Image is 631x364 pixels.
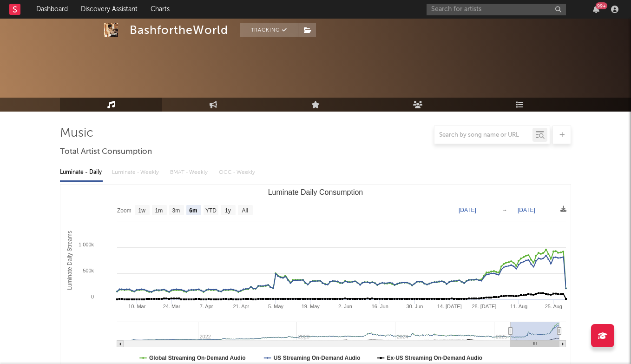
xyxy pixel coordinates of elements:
text: Zoom [117,207,131,214]
text: 10. Mar [128,304,146,309]
text: 25. Aug [545,304,562,309]
text: Luminate Daily Streams [66,231,73,290]
text: 500k [83,268,94,273]
text: Luminate Daily Consumption [268,188,363,196]
text: 3m [172,207,180,214]
text: 11. Aug [510,304,527,309]
input: Search for artists [427,4,566,15]
text: 16. Jun [372,304,388,309]
text: 1y [225,207,231,214]
text: 1w [138,207,146,214]
text: US Streaming On-Demand Audio [274,355,361,361]
text: Ex-US Streaming On-Demand Audio [387,355,483,361]
text: 6m [189,207,197,214]
input: Search by song name or URL [434,132,532,139]
text: 2. Jun [338,304,352,309]
text: 19. May [302,304,320,309]
text: 7. Apr [200,304,213,309]
text: [DATE] [459,207,476,213]
text: All [242,207,248,214]
text: 5. May [268,304,284,309]
text: 28. [DATE] [472,304,496,309]
text: 0 [91,294,94,299]
text: 1 000k [79,242,94,247]
text: 14. [DATE] [437,304,462,309]
span: Total Artist Consumption [60,146,152,158]
text: [DATE] [518,207,535,213]
text: 1m [155,207,163,214]
button: 99+ [593,6,599,13]
text: YTD [205,207,217,214]
text: 24. Mar [163,304,181,309]
button: Tracking [240,23,298,37]
text: Global Streaming On-Demand Audio [149,355,246,361]
div: BashfortheWorld [130,23,228,37]
text: → [502,207,507,213]
text: 21. Apr [233,304,249,309]
div: 99 + [596,2,607,9]
div: Luminate - Daily [60,165,103,180]
text: 30. Jun [406,304,423,309]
